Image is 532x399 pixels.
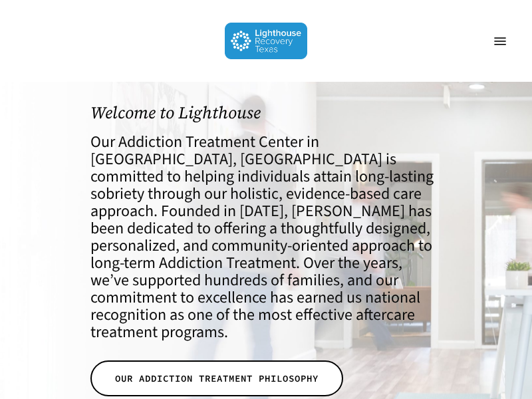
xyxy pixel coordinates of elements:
[90,360,343,396] a: OUR ADDICTION TREATMENT PHILOSOPHY
[487,35,513,48] a: Navigation Menu
[225,23,308,59] img: Lighthouse Recovery Texas
[90,103,442,122] h1: Welcome to Lighthouse
[90,134,442,341] h4: Our Addiction Treatment Center in [GEOGRAPHIC_DATA], [GEOGRAPHIC_DATA] is committed to helping in...
[115,372,319,385] span: OUR ADDICTION TREATMENT PHILOSOPHY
